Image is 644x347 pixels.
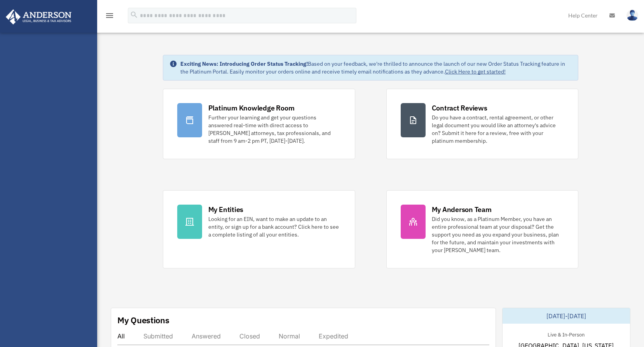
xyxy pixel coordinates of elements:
a: Platinum Knowledge Room Further your learning and get your questions answered real-time with dire... [163,89,355,159]
div: Submitted [143,332,173,340]
a: Click Here to get started! [445,68,506,75]
div: All [117,332,125,340]
a: Contract Reviews Do you have a contract, rental agreement, or other legal document you would like... [386,89,579,159]
img: User Pic [627,10,638,21]
div: My Anderson Team [432,205,492,214]
div: Looking for an EIN, want to make an update to an entity, or sign up for a bank account? Click her... [208,215,341,238]
div: Based on your feedback, we're thrilled to announce the launch of our new Order Status Tracking fe... [180,60,572,75]
div: Expedited [319,332,348,340]
img: Anderson Advisors Platinum Portal [3,9,74,25]
div: Platinum Knowledge Room [208,103,295,113]
div: My Entities [208,205,243,214]
a: My Anderson Team Did you know, as a Platinum Member, you have an entire professional team at your... [386,190,579,268]
div: Contract Reviews [432,103,487,113]
div: Live & In-Person [541,330,591,338]
a: menu [105,14,114,20]
strong: Exciting News: Introducing Order Status Tracking! [180,60,308,67]
div: Further your learning and get your questions answered real-time with direct access to [PERSON_NAM... [208,114,341,145]
div: Closed [239,332,260,340]
div: Answered [192,332,221,340]
div: Did you know, as a Platinum Member, you have an entire professional team at your disposal? Get th... [432,215,564,254]
div: My Questions [117,314,169,326]
i: search [130,11,138,19]
i: menu [105,11,114,20]
div: Do you have a contract, rental agreement, or other legal document you would like an attorney's ad... [432,114,564,145]
div: Normal [279,332,300,340]
div: [DATE]-[DATE] [503,308,630,324]
a: My Entities Looking for an EIN, want to make an update to an entity, or sign up for a bank accoun... [163,190,355,268]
